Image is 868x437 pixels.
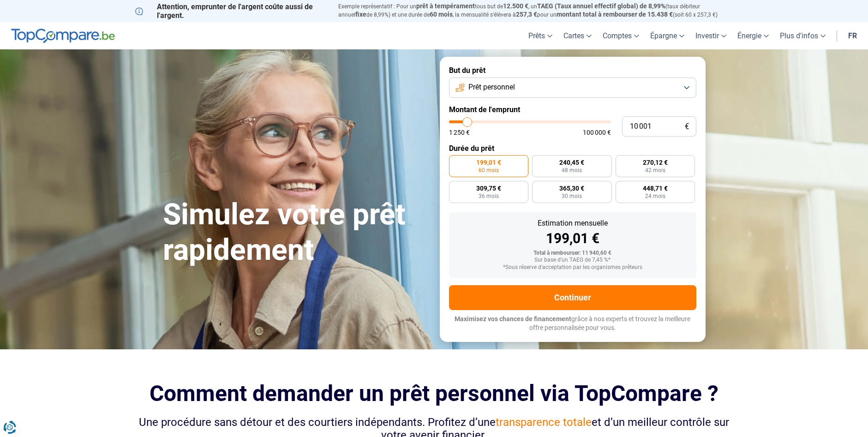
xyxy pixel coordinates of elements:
label: Montant de l'emprunt [449,105,696,114]
h1: Simulez votre prêt rapidement [163,197,429,268]
a: Épargne [645,22,690,49]
span: 270,12 € [643,159,668,166]
img: TopCompare [11,29,115,43]
label: Durée du prêt [449,144,696,153]
span: 60 mois [430,11,453,18]
span: TAEG (Taux annuel effectif global) de 8,99% [537,2,665,10]
span: Prêt personnel [468,82,515,92]
div: Total à rembourser: 11 940,60 € [456,250,689,257]
a: Comptes [597,22,645,49]
p: Attention, emprunter de l'argent coûte aussi de l'argent. [135,2,327,20]
span: 309,75 € [476,185,501,192]
a: Prêts [523,22,558,49]
h2: Comment demander un prêt personnel via TopCompare ? [135,381,733,406]
span: 240,45 € [559,159,584,166]
span: 257,3 € [516,11,537,18]
div: Sur base d'un TAEG de 7,45 %* [456,257,689,263]
span: montant total à rembourser de 15.438 € [557,11,673,18]
span: 448,71 € [643,185,668,192]
span: 30 mois [562,193,582,199]
span: 199,01 € [476,159,501,166]
div: Estimation mensuelle [456,220,689,227]
span: 365,30 € [559,185,584,192]
a: Cartes [558,22,597,49]
button: Prêt personnel [449,78,696,98]
span: transparence totale [496,416,592,429]
span: 100 000 € [583,129,611,136]
label: But du prêt [449,66,696,75]
span: 24 mois [645,193,665,199]
button: Continuer [449,285,696,310]
span: prêt à tempérament [416,2,475,10]
span: 42 mois [645,168,665,173]
a: fr [843,22,862,49]
span: 60 mois [479,168,499,173]
span: 48 mois [562,168,582,173]
a: Investir [690,22,732,49]
span: 12.500 € [503,2,528,10]
a: Énergie [732,22,774,49]
span: Maximisez vos chances de financement [455,315,571,323]
span: 1 250 € [449,129,470,136]
span: 36 mois [479,193,499,199]
a: Plus d'infos [774,22,831,49]
span: fixe [355,11,366,18]
span: € [685,123,689,131]
p: grâce à nos experts et trouvez la meilleure offre personnalisée pour vous. [449,315,696,333]
p: Exemple représentatif : Pour un tous but de , un (taux débiteur annuel de 8,99%) et une durée de ... [338,2,733,19]
div: 199,01 € [456,232,689,245]
div: *Sous réserve d'acceptation par les organismes prêteurs [456,264,689,271]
